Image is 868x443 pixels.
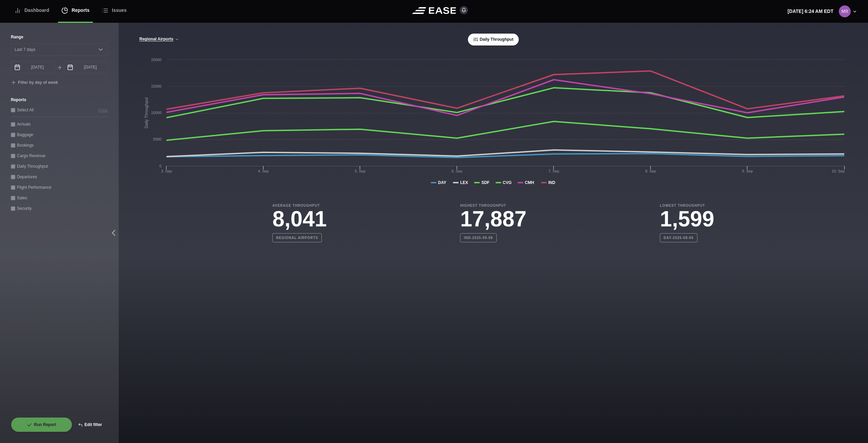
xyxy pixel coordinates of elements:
b: Average Throughput [272,203,327,208]
button: Filter by day of week [11,80,58,86]
text: 20000 [151,58,161,62]
img: 0b2ed616698f39eb9cebe474ea602d52 [839,5,851,17]
tspan: CMH [525,180,534,185]
input: mm/dd/yyyy [11,61,55,73]
tspan: 9. Sep [742,169,753,173]
button: Daily Throughput [468,34,519,45]
text: 10000 [151,111,161,115]
tspan: DAY [438,180,446,185]
tspan: IND [548,180,555,185]
tspan: CVG [503,180,512,185]
h3: 8,041 [272,208,327,230]
b: DAY-2025-09-06 [660,233,697,242]
button: Regional Airports [139,37,179,42]
label: Range [11,34,108,40]
tspan: 6. Sep [452,169,462,173]
h3: 1,599 [660,208,714,230]
b: IND-2025-09-08 [460,233,497,242]
h3: 17,887 [460,208,527,230]
button: Edit filter [72,417,108,432]
tspan: 4. Sep [258,169,269,173]
tspan: 3. Sep [161,169,172,173]
tspan: SDF [481,180,490,185]
tspan: LEX [460,180,468,185]
text: 5000 [153,137,161,141]
b: Highest Throughput [460,203,527,208]
tspan: 10. Sep [832,169,845,173]
text: 15000 [151,84,161,88]
b: Regional Airports [272,233,322,242]
p: [DATE] 6:24 AM EDT [788,8,833,15]
tspan: 8. Sep [645,169,656,173]
text: 0 [159,164,161,168]
button: Clear [98,107,108,114]
tspan: Daily Throughput [144,97,149,128]
b: Lowest Throughput [660,203,714,208]
tspan: 7. Sep [548,169,559,173]
tspan: 5. Sep [355,169,366,173]
label: Reports [11,97,108,103]
input: mm/dd/yyyy [64,61,108,73]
